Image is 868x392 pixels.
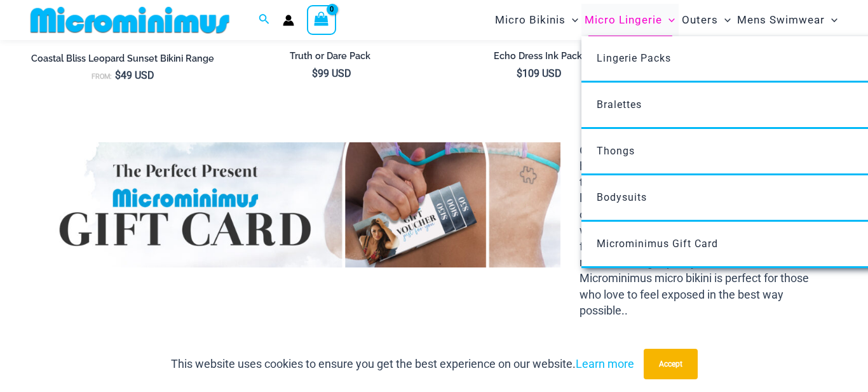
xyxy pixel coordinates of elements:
[115,69,121,81] span: $
[259,12,270,28] a: Search icon link
[825,4,837,36] span: Menu Toggle
[25,53,220,69] a: Coastal Bliss Leopard Sunset Bikini Range
[312,67,318,79] span: $
[495,4,566,36] span: Micro Bikinis
[597,52,671,64] span: Lingerie Packs
[25,53,220,65] h2: Coastal Bliss Leopard Sunset Bikini Range
[171,355,634,374] p: This website uses cookies to ensure you get the best experience on our website.
[597,238,718,250] span: Microminimus Gift Card
[679,4,734,36] a: OutersMenu ToggleMenu Toggle
[597,191,647,203] span: Bodysuits
[440,50,635,67] a: Echo Dress Ink Pack
[597,145,635,157] span: Thongs
[233,50,428,67] a: Truth or Dare Pack
[312,67,351,79] bdi: 99 USD
[307,5,336,34] a: View Shopping Cart, empty
[644,349,698,379] button: Accept
[92,72,112,81] span: From:
[718,4,731,36] span: Menu Toggle
[576,357,634,370] a: Learn more
[581,4,678,36] a: Micro LingerieMenu ToggleMenu Toggle
[233,50,428,62] h2: Truth or Dare Pack
[682,4,718,36] span: Outers
[492,4,581,36] a: Micro BikinisMenu ToggleMenu Toggle
[734,4,841,36] a: Mens SwimwearMenu ToggleMenu Toggle
[737,4,825,36] span: Mens Swimwear
[566,4,578,36] span: Menu Toggle
[490,2,843,38] nav: Site Navigation
[440,50,635,62] h2: Echo Dress Ink Pack
[115,69,154,81] bdi: 49 USD
[25,6,234,34] img: MM SHOP LOGO FLAT
[662,4,675,36] span: Menu Toggle
[597,98,642,111] span: Bralettes
[580,142,833,318] p: Our extreme are the smallest, yet the hottest on the market. Because they are designed to celebra...
[585,4,662,36] span: Micro Lingerie
[517,67,522,79] span: $
[35,142,560,267] img: Gift Card Banner 1680
[283,15,294,26] a: Account icon link
[517,67,562,79] bdi: 109 USD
